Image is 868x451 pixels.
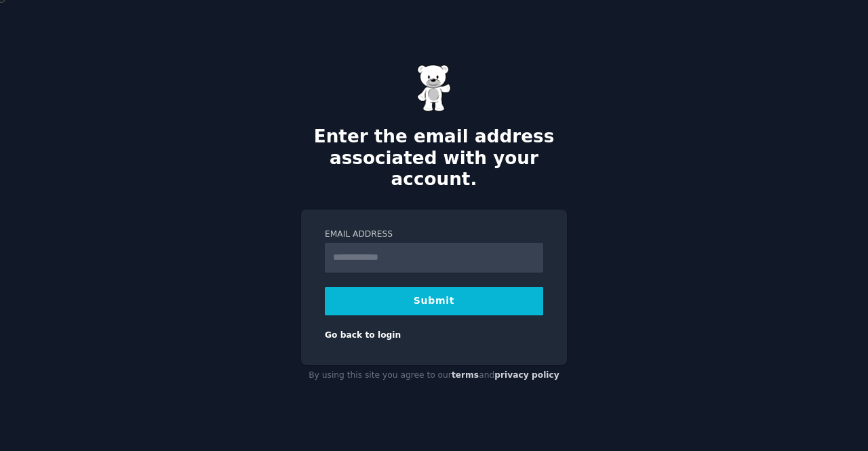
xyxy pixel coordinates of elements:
[301,126,567,191] h2: Enter the email address associated with your account.
[452,370,479,380] a: terms
[325,287,543,315] button: Submit
[301,365,567,387] div: By using this site you agree to our and
[494,370,559,380] a: privacy policy
[417,64,451,112] img: Gummy Bear
[325,330,401,340] a: Go back to login
[325,229,543,241] label: Email Address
